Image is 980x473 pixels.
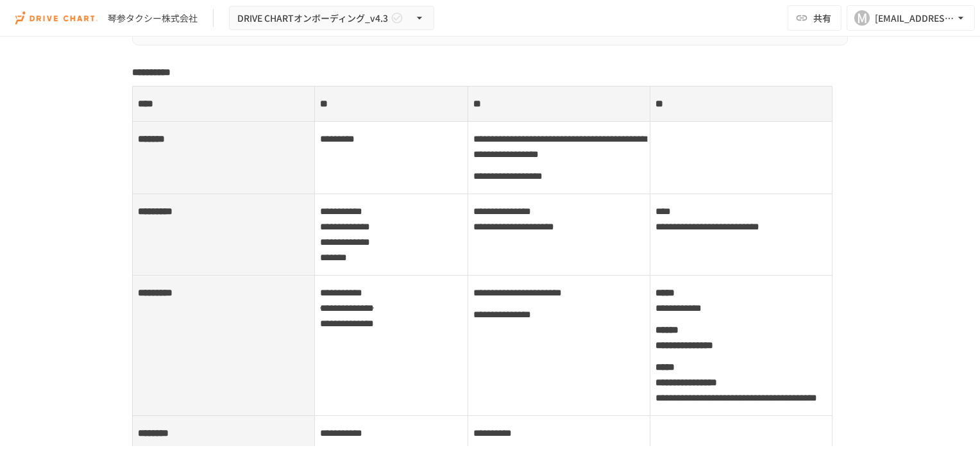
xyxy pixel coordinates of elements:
span: 共有 [813,11,831,25]
img: i9VDDS9JuLRLX3JIUyK59LcYp6Y9cayLPHs4hOxMB9W [15,8,97,28]
span: DRIVE CHARTオンボーディング_v4.3 [237,10,388,26]
div: [EMAIL_ADDRESS][DOMAIN_NAME] [875,10,954,26]
button: M[EMAIL_ADDRESS][DOMAIN_NAME] [847,5,975,31]
div: 琴参タクシー株式会社 [108,12,198,25]
button: 共有 [788,5,841,31]
button: DRIVE CHARTオンボーディング_v4.3 [229,6,434,31]
div: M [854,10,870,26]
